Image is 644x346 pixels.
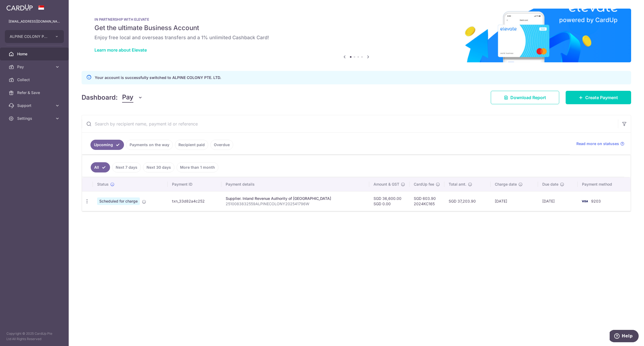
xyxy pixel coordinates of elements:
span: Due date [542,182,558,187]
span: Read more on statuses [576,141,619,146]
h5: Get the ultimate Business Account [94,24,618,32]
td: txn_33d82a4c252 [168,191,221,211]
span: Settings [17,116,53,121]
iframe: Opens a widget where you can find more information [610,330,639,343]
p: [EMAIL_ADDRESS][DOMAIN_NAME] [9,19,60,24]
a: Recipient paid [175,140,208,150]
span: Charge date [495,182,517,187]
span: Status [97,182,109,187]
td: [DATE] [538,191,578,211]
span: Pay [17,64,53,70]
a: More than 1 month [177,162,218,172]
a: Create Payment [566,91,631,104]
span: Help [12,4,23,9]
a: Payments on the way [126,140,173,150]
span: Pay [122,92,133,103]
img: CardUp [6,4,33,11]
th: Payment details [221,177,369,191]
p: IN PARTNERSHIP WITH ELEVATE [94,17,618,21]
button: ALPINE COLONY PTE. LTD. [5,30,64,43]
span: Download Report [510,94,546,101]
a: Overdue [210,140,233,150]
img: Renovation banner [82,9,631,62]
p: 2510083832559ALPINECOLONY202541796W [226,201,365,207]
button: Pay [122,92,143,103]
td: SGD 36,600.00 SGD 0.00 [369,191,409,211]
td: [DATE] [491,191,538,211]
h6: Enjoy free local and overseas transfers and a 1% unlimited Cashback Card! [94,34,618,41]
th: Payment method [578,177,631,191]
span: Collect [17,77,53,82]
p: Your account is successfully switched to ALPINE COLONY PTE. LTD. [95,74,221,81]
td: SGD 603.90 2024KC165 [409,191,444,211]
a: Learn more about Elevate [94,47,147,53]
span: Home [17,51,53,57]
span: CardUp fee [414,182,434,187]
span: 9203 [591,199,601,203]
input: Search by recipient name, payment id or reference [82,115,618,132]
a: Next 30 days [143,162,174,172]
span: Refer & Save [17,90,53,95]
img: Bank Card [579,198,590,204]
span: Total amt. [449,182,466,187]
div: Supplier. Inland Revenue Authority of [GEOGRAPHIC_DATA] [226,196,365,201]
span: Amount & GST [374,182,399,187]
td: SGD 37,203.90 [444,191,491,211]
h4: Dashboard: [82,93,118,102]
span: Scheduled for charge [97,197,140,205]
span: ALPINE COLONY PTE. LTD. [10,34,49,39]
span: Create Payment [585,94,618,101]
th: Payment ID [168,177,221,191]
span: Support [17,103,53,108]
a: Upcoming [90,140,124,150]
a: Read more on statuses [576,141,624,146]
a: All [91,162,110,172]
a: Next 7 days [112,162,141,172]
a: Download Report [491,91,559,104]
